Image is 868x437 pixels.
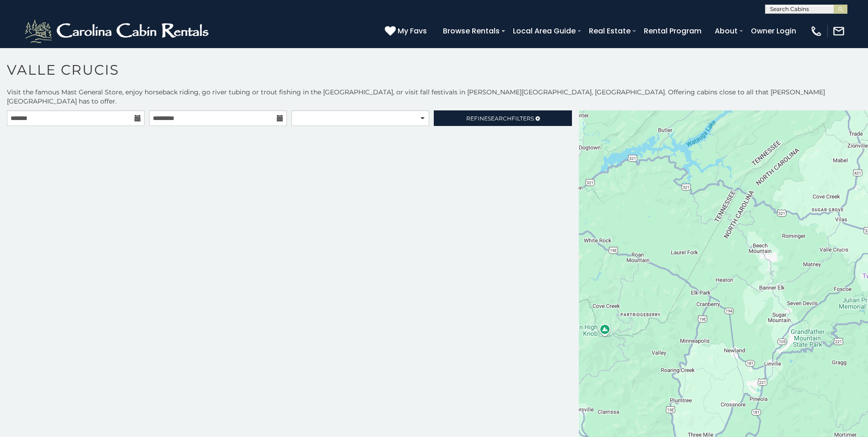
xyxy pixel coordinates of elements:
[508,23,580,39] a: Local Area Guide
[438,23,504,39] a: Browse Rentals
[639,23,706,39] a: Rental Program
[398,25,427,37] span: My Favs
[810,25,823,38] img: phone-regular-white.png
[466,115,534,122] span: Refine Filters
[488,115,512,122] span: Search
[710,23,742,39] a: About
[832,25,845,38] img: mail-regular-white.png
[23,17,213,45] img: White-1-2.png
[385,25,429,37] a: My Favs
[746,23,801,39] a: Owner Login
[584,23,635,39] a: Real Estate
[434,110,571,126] a: RefineSearchFilters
